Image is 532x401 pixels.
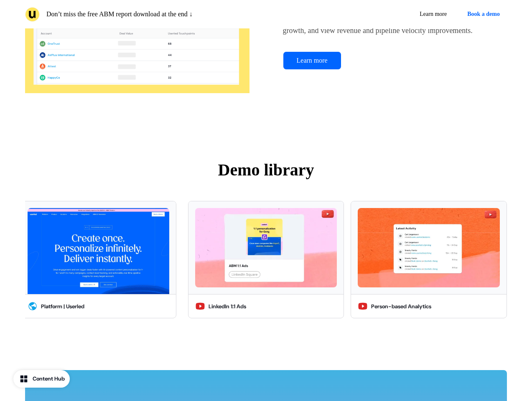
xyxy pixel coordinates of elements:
p: Don’t miss the free ABM report download at the end ↓ [46,9,193,19]
img: Person-based Analytics [358,208,499,288]
button: LinkedIn 1:1 AdsLinkedIn 1:1 Ads [188,201,344,319]
a: Learn more [413,7,453,22]
button: Book a demo [460,7,507,22]
button: Platform | UserledPlatform | Userled [20,201,176,319]
img: Platform | Userled [28,208,169,294]
button: Person-based AnalyticsPerson-based Analytics [351,201,507,319]
div: Platform | Userled [41,302,84,311]
div: Person-based Analytics [371,302,431,311]
p: Demo library [25,157,507,183]
div: LinkedIn 1:1 Ads [209,302,246,311]
img: LinkedIn 1:1 Ads [195,208,337,288]
a: Learn more [283,51,341,70]
button: Content Hub [13,370,70,388]
div: Content Hub [33,375,65,383]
